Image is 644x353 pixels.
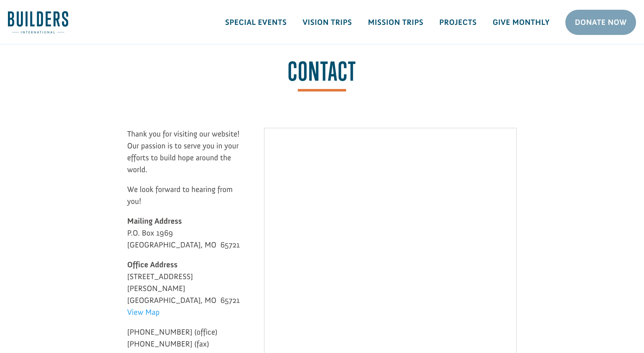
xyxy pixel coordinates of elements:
a: View Map [127,307,160,321]
p: [STREET_ADDRESS][PERSON_NAME] [GEOGRAPHIC_DATA], MO 65721 [127,259,243,326]
p: We look forward to hearing from you! [127,183,243,215]
img: Builders International [8,11,68,33]
a: Mission Trips [360,12,431,33]
p: P.O. Box 1969 [GEOGRAPHIC_DATA], MO 65721 [127,215,243,259]
span: Contact [288,59,356,91]
a: Donate Now [565,10,636,35]
strong: Mailing Address [127,216,182,226]
strong: Office Address [127,260,178,269]
a: Special Events [217,12,295,33]
a: Vision Trips [295,12,360,33]
a: Projects [431,12,485,33]
p: Thank you for visiting our website! Our passion is to serve you in your efforts to build hope aro... [127,128,243,183]
a: Give Monthly [485,12,557,33]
